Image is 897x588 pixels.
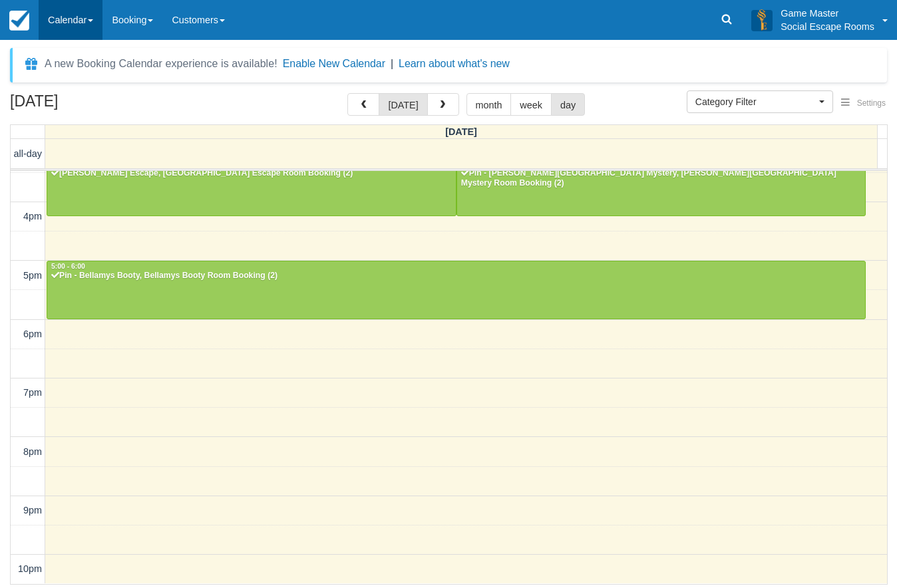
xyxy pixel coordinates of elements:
[391,58,393,69] span: |
[10,93,178,118] h2: [DATE]
[379,93,427,116] button: [DATE]
[510,93,552,116] button: week
[51,271,862,281] div: Pin - Bellamys Booty, Bellamys Booty Room Booking (2)
[399,58,510,69] a: Learn about what's new
[445,126,477,137] span: [DATE]
[18,563,42,574] span: 10pm
[9,11,29,31] img: checkfront-main-nav-mini-logo.png
[47,261,866,319] a: 5:00 - 6:00Pin - Bellamys Booty, Bellamys Booty Room Booking (2)
[23,211,42,221] span: 4pm
[687,90,833,113] button: Category Filter
[51,168,452,179] div: [PERSON_NAME] Escape, [GEOGRAPHIC_DATA] Escape Room Booking (2)
[47,158,456,216] a: [PERSON_NAME] Escape, [GEOGRAPHIC_DATA] Escape Room Booking (2)
[751,9,773,31] img: A3
[14,148,42,159] span: all-day
[23,270,42,281] span: 5pm
[833,94,894,113] button: Settings
[781,20,874,33] p: Social Escape Rooms
[23,446,42,457] span: 8pm
[466,93,512,116] button: month
[51,263,85,270] span: 5:00 - 6:00
[45,56,277,72] div: A new Booking Calendar experience is available!
[695,95,816,108] span: Category Filter
[23,505,42,515] span: 9pm
[23,387,42,398] span: 7pm
[23,329,42,339] span: 6pm
[781,7,874,20] p: Game Master
[857,98,886,108] span: Settings
[551,93,585,116] button: day
[460,168,862,190] div: Pin - [PERSON_NAME][GEOGRAPHIC_DATA] Mystery, [PERSON_NAME][GEOGRAPHIC_DATA] Mystery Room Booking...
[456,158,866,216] a: Pin - [PERSON_NAME][GEOGRAPHIC_DATA] Mystery, [PERSON_NAME][GEOGRAPHIC_DATA] Mystery Room Booking...
[283,57,385,71] button: Enable New Calendar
